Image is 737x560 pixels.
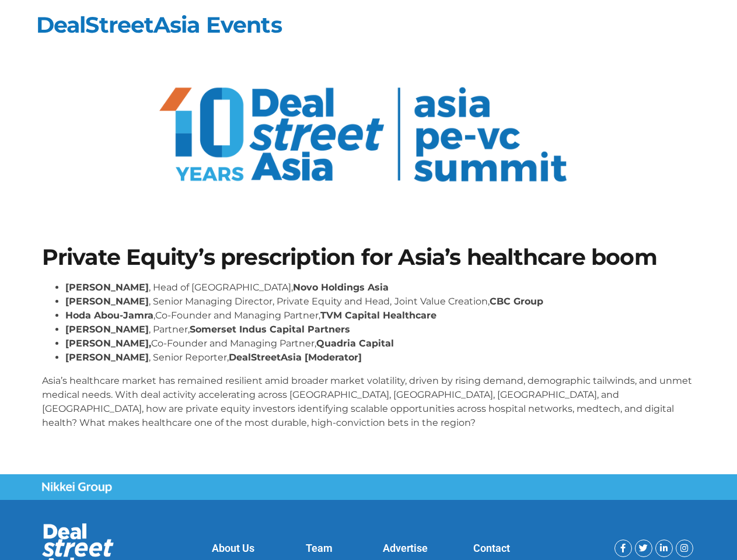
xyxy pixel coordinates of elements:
strong: [PERSON_NAME] [65,324,149,335]
strong: Quadria Capital [316,338,394,349]
li: Co-Founder and Managing Partner, [65,337,696,351]
strong: [PERSON_NAME], [65,338,151,349]
a: DealStreetAsia Events [36,11,282,38]
a: Advertise [383,542,428,554]
strong: Novo Holdings Asia [293,282,389,293]
strong: [PERSON_NAME] [65,296,149,307]
strong: [PERSON_NAME] [65,352,149,363]
h1: Private Equity’s prescription for Asia’s healthcare boom [42,246,696,268]
li: , Head of [GEOGRAPHIC_DATA], [65,281,696,295]
strong: Somerset Indus Capital Partners [190,324,350,335]
strong: Hoda Abou-Jamra [65,310,153,321]
li: , Senior Reporter, [65,351,696,365]
strong: [PERSON_NAME] [65,282,149,293]
strong: CBC Group [490,296,543,307]
strong: DealStreetAsia [Moderator] [229,352,362,363]
img: Nikkei Group [42,482,112,494]
strong: TVM Capital Healthcare [320,310,436,321]
a: About Us [212,542,254,554]
a: Contact [473,542,510,554]
li: , Senior Managing Director, Private Equity and Head, Joint Value Creation, [65,295,696,309]
p: Asia’s healthcare market has remained resilient amid broader market volatility, driven by rising ... [42,374,696,430]
li: , Partner, [65,323,696,337]
li: ,Co-Founder and Managing Partner, [65,309,696,323]
a: Team [306,542,333,554]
